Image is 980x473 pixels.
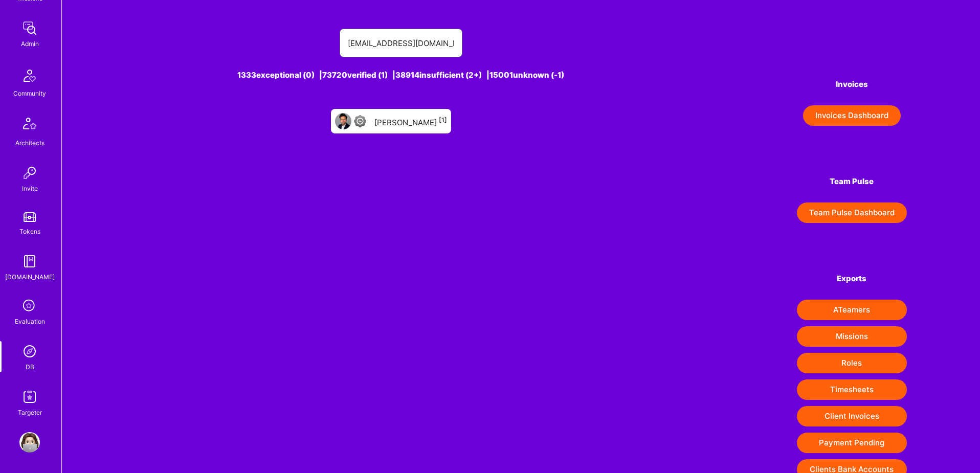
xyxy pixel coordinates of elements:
button: Invoices Dashboard [803,105,901,126]
div: Evaluation [15,316,45,327]
button: Team Pulse Dashboard [797,202,907,223]
h4: Invoices [797,80,907,89]
a: Invoices Dashboard [797,105,907,126]
button: Payment Pending [797,433,907,453]
div: Tokens [19,226,40,237]
img: Admin Search [19,341,40,362]
img: guide book [19,251,40,272]
h4: Exports [797,274,907,283]
button: Client Invoices [797,406,907,426]
img: tokens [24,212,36,222]
button: Roles [797,353,907,373]
div: [DOMAIN_NAME] [5,272,55,282]
img: Limited Access [354,115,366,127]
a: User Avatar [17,432,42,453]
a: User AvatarLimited Access[PERSON_NAME][1] [327,105,455,138]
sup: [1] [439,116,447,124]
div: Admin [21,38,39,49]
div: Targeter [18,407,42,418]
div: 1333 exceptional (0) | 73720 verified (1) | 38914 insufficient (2+) | 15001 unknown (-1) [135,70,666,80]
input: Search for an A-Teamer [348,30,454,56]
img: Skill Targeter [19,387,40,407]
img: User Avatar [19,432,40,453]
div: Architects [15,138,44,148]
i: icon SelectionTeam [20,297,39,316]
img: Invite [19,163,40,183]
div: Community [13,88,46,99]
img: admin teamwork [19,18,40,38]
div: [PERSON_NAME] [374,115,447,128]
button: ATeamers [797,300,907,320]
img: User Avatar [335,113,351,129]
button: Missions [797,326,907,347]
h4: Team Pulse [797,177,907,186]
img: Architects [17,113,42,138]
div: DB [26,362,34,372]
button: Timesheets [797,379,907,400]
div: Invite [22,183,38,194]
img: Community [17,63,42,88]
